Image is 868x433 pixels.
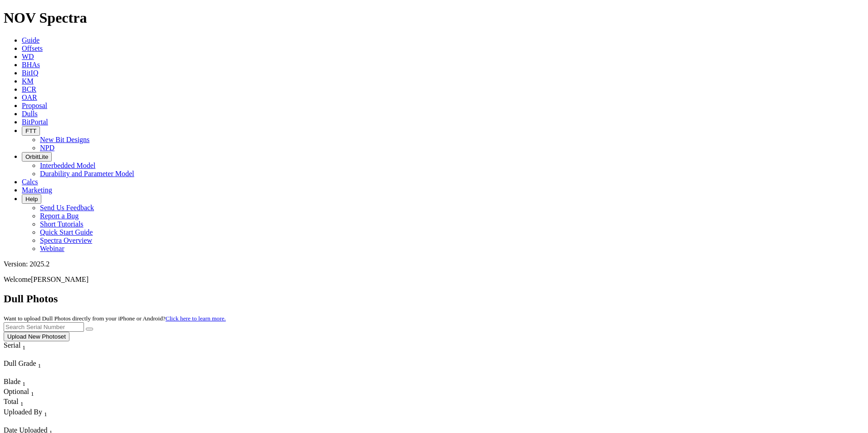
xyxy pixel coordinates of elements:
button: Upload New Photoset [4,332,69,341]
a: Click here to learn more. [166,315,226,322]
button: FTT [22,126,40,136]
span: Serial [4,341,20,349]
button: Help [22,194,41,204]
div: Column Menu [4,369,67,378]
div: Sort None [4,398,35,408]
a: WD [22,53,34,60]
a: Durability and Parameter Model [40,170,134,177]
span: FTT [25,128,36,134]
a: Send Us Feedback [40,204,94,212]
span: Sort None [31,388,34,395]
div: Dull Grade Sort None [4,359,67,369]
input: Search Serial Number [4,322,84,332]
a: Webinar [40,245,64,252]
div: Sort None [4,408,89,426]
div: Optional Sort None [4,388,35,398]
sub: 1 [38,362,41,369]
a: Marketing [22,186,52,194]
span: Blade [4,378,20,385]
a: NPD [40,144,54,152]
span: Total [4,398,19,405]
a: OAR [22,93,37,101]
div: Sort None [4,388,35,398]
span: Sort None [22,378,25,385]
a: New Bit Designs [40,136,89,143]
a: KM [22,77,34,85]
span: Sort None [38,359,41,367]
span: Help [25,196,38,202]
a: Report a Bug [40,212,79,220]
a: BHAs [22,61,40,69]
span: Dull Grade [4,359,36,367]
a: Offsets [22,44,43,52]
div: Serial Sort None [4,341,42,351]
div: Sort None [4,359,67,378]
span: Sort None [44,408,47,416]
h2: Dull Photos [4,293,864,305]
a: Spectra Overview [40,236,92,244]
a: Quick Start Guide [40,228,93,236]
div: Sort None [4,341,42,359]
span: Sort None [20,398,24,405]
p: Welcome [4,276,864,284]
sub: 1 [44,411,47,418]
sub: 1 [31,390,34,397]
span: OrbitLite [25,153,48,160]
small: Want to upload Dull Photos directly from your iPhone or Android? [4,315,226,322]
span: Sort None [22,341,25,349]
a: BitIQ [22,69,38,77]
span: [PERSON_NAME] [31,276,89,283]
button: OrbitLite [22,152,52,162]
div: Blade Sort None [4,378,35,388]
div: Total Sort None [4,398,35,408]
a: Short Tutorials [40,220,84,228]
a: Proposal [22,102,47,109]
div: Version: 2025.2 [4,260,864,268]
div: Uploaded By Sort None [4,408,89,418]
span: Optional [4,388,29,395]
a: Interbedded Model [40,162,95,169]
div: Column Menu [4,418,89,426]
sub: 1 [22,380,25,387]
sub: 1 [20,401,24,408]
a: Dulls [22,110,38,118]
span: Uploaded By [4,408,42,416]
a: BCR [22,85,36,93]
a: BitPortal [22,118,48,126]
a: Guide [22,36,39,44]
sub: 1 [22,344,25,351]
a: Calcs [22,178,38,186]
div: Sort None [4,378,35,388]
div: Column Menu [4,351,42,359]
h1: NOV Spectra [4,10,864,26]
